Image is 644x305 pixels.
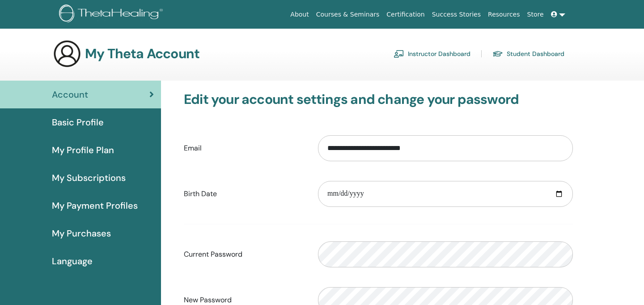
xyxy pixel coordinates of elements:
[383,6,428,23] a: Certification
[52,171,126,185] span: My Subscriptions
[492,47,564,61] a: Student Dashboard
[524,6,547,23] a: Store
[52,227,111,240] span: My Purchases
[52,199,138,212] span: My Payment Profiles
[394,50,404,58] img: chalkboard-teacher.svg
[177,140,311,157] label: Email
[177,246,311,263] label: Current Password
[177,185,311,202] label: Birth Date
[52,88,88,101] span: Account
[53,39,81,68] img: generic-user-icon.jpg
[394,47,470,61] a: Instructor Dashboard
[52,254,93,268] span: Language
[52,143,114,157] span: My Profile Plan
[59,4,166,25] img: logo.png
[313,6,383,23] a: Courses & Seminars
[492,50,503,58] img: graduation-cap.svg
[428,6,484,23] a: Success Stories
[85,46,199,62] h3: My Theta Account
[52,116,104,129] span: Basic Profile
[484,6,524,23] a: Resources
[287,6,312,23] a: About
[184,91,573,107] h3: Edit your account settings and change your password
